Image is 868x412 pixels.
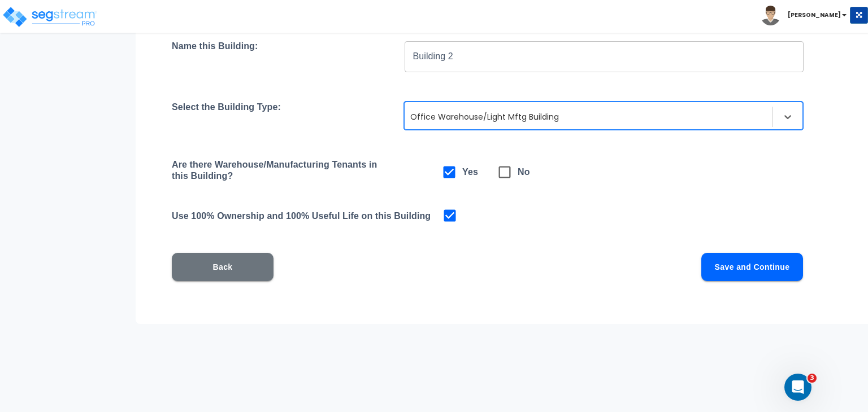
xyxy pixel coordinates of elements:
button: Save and Continue [701,253,803,281]
h6: Yes [462,164,478,180]
h4: Are there Warehouse/Manufacturing Tenants in this Building? [172,159,393,185]
input: Building Name [405,41,804,72]
h4: Name this Building: [172,41,258,72]
button: Back [172,253,274,281]
h4: Use 100% Ownership and 100% Useful Life on this Building [172,208,431,223]
span: 3 [808,374,817,383]
iframe: Intercom live chat [784,374,811,401]
b: [PERSON_NAME] [788,11,841,19]
img: avatar.png [761,6,780,25]
h4: Select the Building Type: [172,102,281,130]
img: logo_pro_r.png [2,6,98,28]
h6: No [518,164,530,180]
